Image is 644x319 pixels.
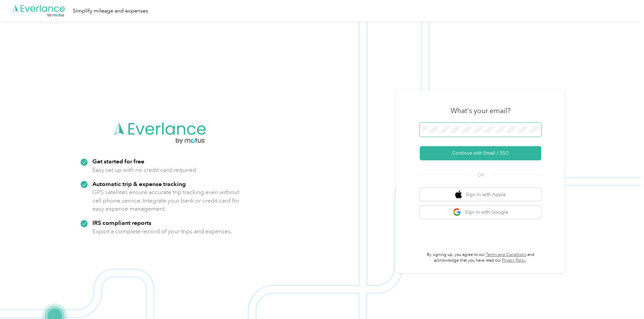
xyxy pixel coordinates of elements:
[453,208,461,216] img: google logo
[455,190,462,199] img: apple logo
[92,180,186,187] strong: Automatic trip & expense tracking
[92,158,144,165] strong: Get started for free
[486,252,526,257] a: Terms and Conditions
[92,166,196,174] p: Easy set up with no credit card required
[92,219,151,226] strong: IRS compliant reports
[73,7,148,15] div: Simplify mileage and expenses
[92,188,240,213] p: GPS satellites ensure accurate trip tracking even without cell phone service. Integrate your bank...
[420,188,541,201] button: apple logoSign in with Apple
[450,106,510,115] h3: What's your email?
[502,258,526,263] a: Privacy Policy
[420,252,541,264] p: By signing up, you agree to our and acknowledge that you have read our .
[420,206,541,219] button: google logoSign in with Google
[92,227,232,236] p: Export a complete record of your trips and expenses.
[469,171,492,179] span: OR
[420,146,541,160] button: Continue with Email / SSO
